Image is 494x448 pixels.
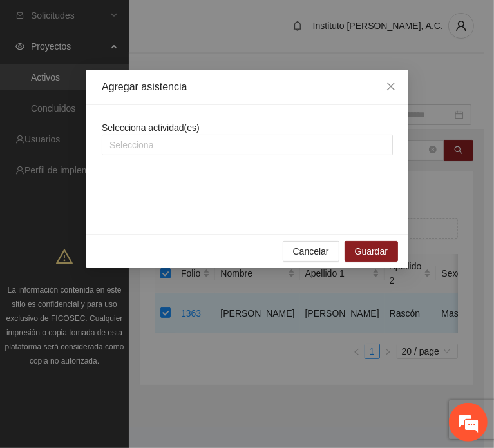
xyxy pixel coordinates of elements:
[386,81,396,92] span: close
[75,149,178,279] span: Estamos en línea.
[374,70,408,104] button: Close
[344,241,397,262] button: Guardar
[211,6,242,37] div: Minimizar ventana de chat en vivo
[6,306,245,351] textarea: Escriba su mensaje y pulse “Intro”
[102,122,200,133] span: Selecciona actividad(es)
[67,66,216,83] div: Chatee con nosotros ahora
[354,244,387,258] span: Guardar
[292,244,328,258] span: Cancelar
[102,80,393,94] div: Agregar asistencia
[282,241,339,262] button: Cancelar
